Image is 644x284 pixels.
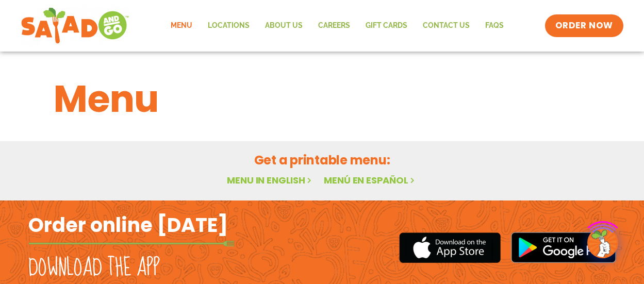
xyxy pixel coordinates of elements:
h2: Get a printable menu: [54,151,591,169]
img: appstore [399,231,501,264]
h1: Menu [54,71,591,127]
h2: Order online [DATE] [28,212,228,238]
a: Contact Us [415,14,477,38]
a: Menu in English [227,174,313,187]
a: Menú en español [324,174,417,187]
a: GIFT CARDS [358,14,415,38]
h2: Download the app [28,254,160,282]
a: About Us [257,14,310,38]
span: ORDER NOW [555,20,613,32]
img: google_play [511,232,616,263]
a: FAQs [477,14,511,38]
a: Careers [310,14,358,38]
a: Locations [200,14,257,38]
nav: Menu [163,14,511,38]
a: Menu [163,14,200,38]
a: ORDER NOW [545,14,623,37]
img: fork [28,241,235,246]
img: new-SAG-logo-768×292 [21,5,129,46]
